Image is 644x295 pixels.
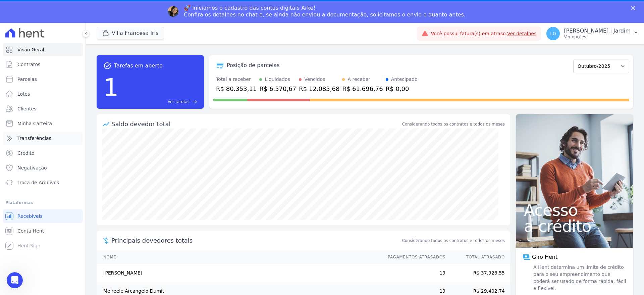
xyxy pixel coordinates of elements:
div: 1 [103,70,119,105]
span: Transferências [17,135,51,142]
a: Minha Carteira [3,117,83,130]
td: [PERSON_NAME] [97,264,381,282]
span: Crédito [17,150,35,156]
a: Troca de Arquivos [3,176,83,189]
span: Conta Hent [17,228,44,234]
p: [PERSON_NAME] i Jardim [564,28,631,34]
div: R$ 61.696,76 [342,84,383,93]
span: Troca de Arquivos [17,179,59,186]
div: Vencidos [304,76,325,83]
div: Total a receber [216,76,257,83]
span: a crédito [524,218,625,234]
a: Parcelas [3,72,83,86]
span: Você possui fatura(s) em atraso. [431,30,537,37]
span: Ver tarefas [168,99,190,105]
span: A Hent determina um limite de crédito para o seu empreendimento que poderá ser usado de forma ráp... [532,264,627,292]
a: Recebíveis [3,209,83,223]
span: Giro Hent [532,253,557,261]
span: Negativação [17,164,47,171]
div: R$ 6.570,67 [259,84,296,93]
span: Recebíveis [17,213,43,219]
span: Contratos [17,61,40,68]
th: Nome [97,250,381,264]
th: Total Atrasado [446,250,510,264]
div: A receber [347,76,370,83]
a: Conta Hent [3,224,83,238]
th: Pagamentos Atrasados [381,250,446,264]
div: Plataformas [5,199,80,207]
button: Villa Francesa Iris [97,27,164,40]
div: Saldo devedor total [111,119,401,129]
a: Transferências [3,132,83,145]
span: Parcelas [17,76,37,83]
span: LG [550,31,556,36]
span: Visão Geral [17,46,44,53]
a: Negativação [3,161,83,175]
td: R$ 37.928,55 [446,264,510,282]
div: 🚀 Iniciamos o cadastro das contas digitais Arke! Confira os detalhes no chat e, se ainda não envi... [184,5,466,18]
div: R$ 80.353,11 [216,84,257,93]
span: Principais devedores totais [111,236,401,245]
a: Clientes [3,102,83,115]
a: Crédito [3,146,83,160]
a: Ver detalhes [507,31,537,36]
span: Tarefas em aberto [114,62,163,70]
div: Antecipado [391,76,418,83]
div: Liquidados [265,76,290,83]
p: Ver opções [564,34,631,40]
a: Visão Geral [3,43,83,56]
a: Ver tarefas east [121,99,197,105]
div: Fechar [631,6,638,10]
a: Contratos [3,58,83,71]
span: Minha Carteira [17,120,52,127]
img: Profile image for Adriane [168,6,178,17]
div: Considerando todos os contratos e todos os meses [402,121,505,127]
span: Clientes [17,105,36,112]
span: east [192,99,197,104]
span: Lotes [17,91,30,97]
span: Considerando todos os contratos e todos os meses [402,238,505,244]
iframe: Intercom live chat [7,272,23,288]
a: Lotes [3,87,83,101]
div: Posição de parcelas [227,61,280,69]
span: Acesso [524,202,625,218]
div: R$ 0,00 [386,84,418,93]
div: R$ 12.085,68 [299,84,339,93]
span: task_alt [103,62,111,70]
button: LG [PERSON_NAME] i Jardim Ver opções [541,24,644,43]
td: 19 [381,264,446,282]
